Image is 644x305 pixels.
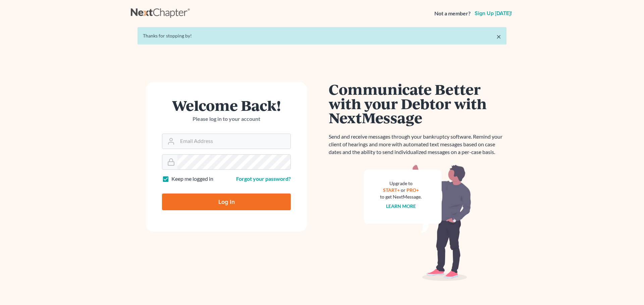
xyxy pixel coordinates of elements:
span: or [401,187,406,193]
a: START+ [383,187,400,193]
strong: Not a member? [434,10,471,17]
p: Send and receive messages through your bankruptcy software. Remind your client of hearings and mo... [329,133,506,156]
img: nextmessage_bg-59042aed3d76b12b5cd301f8e5b87938c9018125f34e5fa2b7a6b67550977c72.svg [364,164,471,281]
a: Forgot your password? [236,175,291,182]
input: Log In [162,194,291,210]
div: Upgrade to [380,180,422,187]
a: Learn more [386,203,416,209]
input: Email Address [177,134,290,149]
div: Thanks for stopping by! [143,32,501,39]
div: to get NextMessage. [380,194,422,200]
h1: Welcome Back! [162,98,291,112]
label: Keep me logged in [171,175,213,183]
a: × [496,32,501,41]
a: Sign up [DATE]! [473,11,513,16]
a: PRO+ [407,187,419,193]
h1: Communicate Better with your Debtor with NextMessage [329,82,506,125]
p: Please log in to your account [162,115,291,123]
